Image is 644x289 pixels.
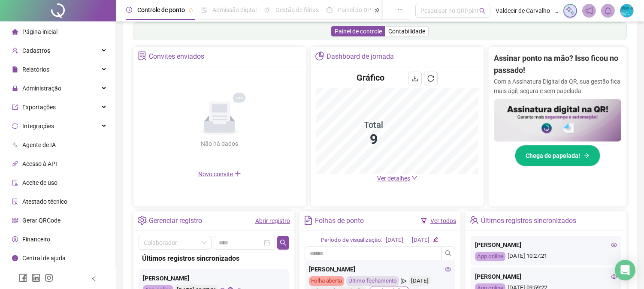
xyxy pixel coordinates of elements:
div: App online [475,252,505,262]
span: facebook [19,274,27,282]
span: Gestão de férias [275,6,319,13]
button: Chega de papelada! [515,145,600,166]
span: left [91,276,97,282]
span: reload [427,75,434,82]
div: Convites enviados [149,49,204,64]
span: sun [264,7,270,13]
div: Gerenciar registro [149,214,202,228]
img: sparkle-icon.fc2bf0ac1784a2077858766a79e2daf3.svg [565,6,575,15]
span: home [12,29,18,35]
span: team [470,216,479,225]
span: Relatórios [22,66,49,73]
div: [DATE] [412,236,429,245]
span: Acesso à API [22,160,57,167]
span: pie-chart [315,51,324,60]
span: edit [433,237,438,242]
div: Últimos registros sincronizados [481,214,576,228]
div: - [407,236,408,245]
span: search [479,8,486,14]
span: qrcode [12,217,18,223]
span: file-done [201,7,207,13]
span: arrow-right [584,153,590,159]
div: Último fechamento [346,276,399,286]
div: [DATE] 10:27:21 [475,252,617,262]
span: Novo convite [198,171,241,178]
span: Valdecir de Carvalho - BlueW Shop Taboão [496,6,558,15]
span: dollar [12,236,18,242]
h4: Gráfico [357,72,384,84]
span: setting [138,216,147,225]
span: export [12,104,18,110]
span: Ver detalhes [377,175,410,182]
a: Ver detalhes down [377,175,417,182]
span: file-text [304,216,313,225]
span: download [411,75,418,82]
span: eye [611,242,617,248]
span: search [445,250,452,257]
div: Folha aberta [309,276,344,286]
span: Painel de controle [335,28,382,35]
span: Chega de papelada! [526,151,580,160]
span: info-circle [12,255,18,261]
span: sync [12,123,18,129]
span: bell [604,7,612,15]
span: Administração [22,85,61,92]
h2: Assinar ponto na mão? Isso ficou no passado! [494,52,621,77]
div: Período de visualização: [321,236,382,245]
div: [PERSON_NAME] [309,265,451,274]
span: audit [12,180,18,186]
span: Admissão digital [212,6,257,13]
span: Central de ajuda [22,255,66,262]
span: clock-circle [126,7,132,13]
span: instagram [45,274,53,282]
span: search [280,239,287,246]
span: pushpin [188,8,194,13]
p: Com a Assinatura Digital da QR, sua gestão fica mais ágil, segura e sem papelada. [494,77,621,96]
div: Folhas de ponto [315,214,364,228]
div: Não há dados [180,139,259,148]
img: 19474 [620,4,633,17]
span: Controle de ponto [137,6,185,13]
span: lock [12,85,18,91]
span: file [12,66,18,72]
a: Ver todos [430,217,456,224]
div: [PERSON_NAME] [475,272,617,281]
span: Painel do DP [338,6,371,13]
span: Integrações [22,123,54,129]
span: filter [421,218,427,224]
span: api [12,161,18,167]
span: solution [138,51,147,60]
div: [PERSON_NAME] [475,240,617,250]
span: Financeiro [22,236,50,243]
span: down [411,175,417,181]
span: Aceite de uso [22,179,57,186]
img: banner%2F02c71560-61a6-44d4-94b9-c8ab97240462.png [494,99,621,141]
div: [DATE] [409,276,431,286]
span: Exportações [22,104,56,111]
span: eye [445,266,451,272]
div: [PERSON_NAME] [143,274,285,283]
a: Abrir registro [255,217,290,224]
span: Contabilidade [388,28,425,35]
span: Atestado técnico [22,198,67,205]
div: Últimos registros sincronizados [142,253,286,264]
div: Dashboard de jornada [327,49,394,64]
span: ellipsis [397,7,403,13]
span: notification [585,7,593,15]
span: eye [611,274,617,280]
span: Agente de IA [22,141,56,148]
span: Página inicial [22,28,57,35]
span: Gerar QRCode [22,217,60,224]
span: plus [234,170,241,177]
span: dashboard [327,7,333,13]
span: pushpin [375,8,380,13]
span: user-add [12,48,18,54]
div: [DATE] [386,236,403,245]
span: Cadastros [22,47,50,54]
div: Open Intercom Messenger [615,260,635,280]
span: linkedin [32,274,40,282]
span: send [401,276,407,286]
span: solution [12,199,18,205]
